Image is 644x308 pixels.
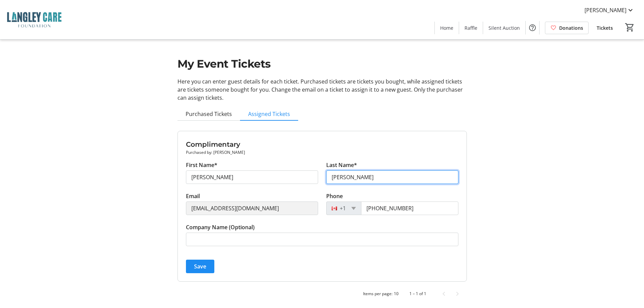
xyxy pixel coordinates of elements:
a: Silent Auction [483,22,525,34]
span: Raffle [464,24,477,31]
a: Home [435,22,459,34]
span: Assigned Tickets [248,111,290,117]
mat-paginator: Select page [177,287,467,301]
span: Silent Auction [488,24,520,31]
span: Save [194,262,206,270]
p: Here you can enter guest details for each ticket. Purchased tickets are tickets you bought, while... [177,77,467,102]
span: Tickets [597,24,613,31]
img: Langley Care Foundation 's Logo [4,3,64,37]
a: Raffle [459,22,483,34]
p: Purchased by: [PERSON_NAME] [186,149,458,156]
input: (506) 234-5678 [361,202,458,215]
div: Items per page: [363,291,392,297]
span: [PERSON_NAME] [585,6,626,14]
label: First Name* [186,161,217,169]
a: Tickets [591,22,618,34]
button: Save [186,260,214,273]
div: 10 [394,291,399,297]
label: Email [186,192,200,200]
label: Company Name (Optional) [186,223,255,231]
button: Cart [624,21,636,33]
label: Last Name* [326,161,357,169]
h3: Complimentary [186,139,458,149]
span: Donations [559,24,583,31]
button: Help [526,21,539,34]
label: Phone [326,192,343,200]
button: [PERSON_NAME] [579,5,640,16]
button: Previous page [437,287,451,301]
a: Donations [545,22,589,34]
span: Home [440,24,453,31]
div: 1 – 1 of 1 [409,291,426,297]
span: Purchased Tickets [186,111,232,117]
h1: My Event Tickets [177,56,467,72]
button: Next page [451,287,464,301]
